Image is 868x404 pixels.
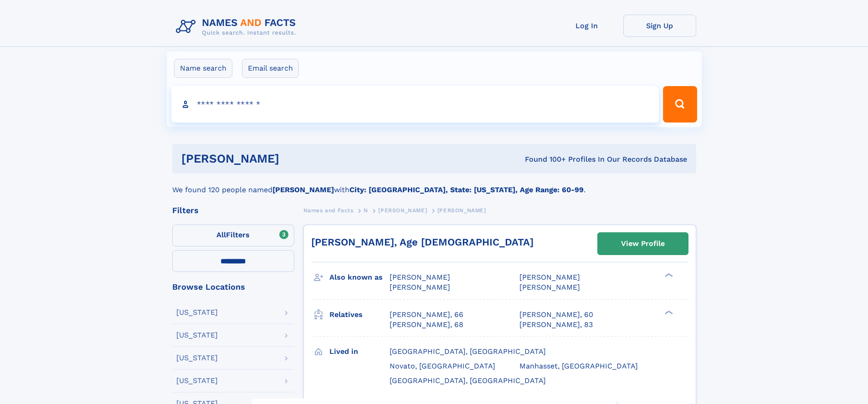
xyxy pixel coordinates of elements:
b: [PERSON_NAME] [272,185,334,194]
a: [PERSON_NAME], Age [DEMOGRAPHIC_DATA] [311,236,534,248]
a: [PERSON_NAME] [378,205,427,216]
span: [GEOGRAPHIC_DATA], [GEOGRAPHIC_DATA] [390,347,546,356]
span: Manhasset, [GEOGRAPHIC_DATA] [519,362,638,370]
a: N [364,205,368,216]
input: search input [171,86,659,123]
span: All [216,230,226,239]
h3: Relatives [329,307,390,322]
span: Novato, [GEOGRAPHIC_DATA] [390,362,495,370]
h3: Lived in [329,344,390,359]
a: [PERSON_NAME], 66 [390,310,463,320]
div: View Profile [621,233,665,254]
button: Search Button [663,86,697,123]
label: Name search [174,59,232,78]
h1: [PERSON_NAME] [181,153,402,164]
div: We found 120 people named with . [172,174,696,195]
h3: Also known as [329,270,390,285]
label: Filters [172,225,294,246]
a: View Profile [598,233,688,255]
b: City: [GEOGRAPHIC_DATA], State: [US_STATE], Age Range: 60-99 [349,185,584,194]
div: [US_STATE] [176,354,218,362]
span: [PERSON_NAME] [390,273,450,281]
span: [PERSON_NAME] [378,207,427,214]
a: Log In [550,15,623,37]
div: [US_STATE] [176,377,218,384]
a: Names and Facts [303,205,354,216]
span: [GEOGRAPHIC_DATA], [GEOGRAPHIC_DATA] [390,376,546,385]
span: [PERSON_NAME] [437,207,486,214]
div: ❯ [663,272,673,278]
a: [PERSON_NAME], 60 [519,310,593,320]
img: Logo Names and Facts [172,15,303,39]
span: [PERSON_NAME] [519,273,580,281]
a: [PERSON_NAME], 68 [390,320,463,330]
span: N [364,207,368,214]
div: Browse Locations [172,283,294,291]
div: [US_STATE] [176,332,218,339]
span: [PERSON_NAME] [519,283,580,291]
div: Filters [172,206,294,215]
span: [PERSON_NAME] [390,283,450,291]
div: ❯ [663,309,673,315]
a: Sign Up [623,15,696,37]
a: [PERSON_NAME], 83 [519,320,593,330]
label: Email search [242,59,299,78]
div: [US_STATE] [176,309,218,316]
div: Found 100+ Profiles In Our Records Database [402,154,687,164]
